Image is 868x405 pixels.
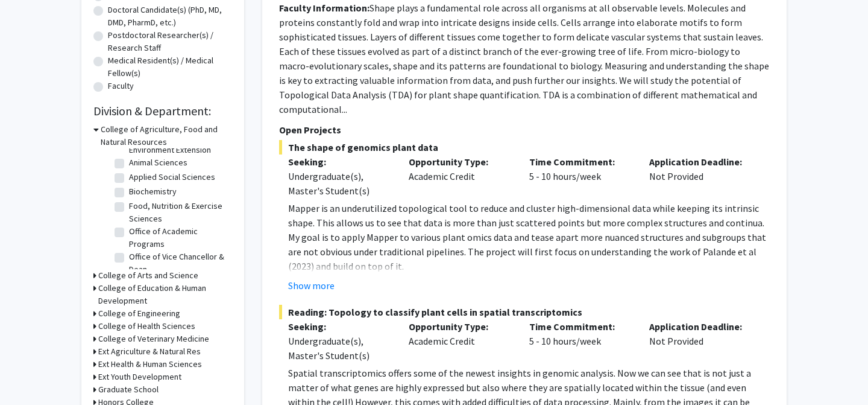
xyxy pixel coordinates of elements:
[288,319,391,334] p: Seeking:
[279,2,769,115] fg-read-more: Shape plays a fundamental role across all organisms at all observable levels. Molecules and prote...
[409,155,511,169] p: Opportunity Type:
[129,185,177,198] label: Biochemistry
[288,155,391,169] p: Seeking:
[98,307,180,320] h3: College of Engineering
[520,155,641,198] div: 5 - 10 hours/week
[108,54,232,80] label: Medical Resident(s) / Medical Fellow(s)
[129,225,229,250] label: Office of Academic Programs
[9,351,51,396] iframe: Chat
[108,29,232,54] label: Postdoctoral Researcher(s) / Research Staff
[98,282,232,307] h3: College of Education & Human Development
[409,319,511,334] p: Opportunity Type:
[279,123,770,137] p: Open Projects
[98,269,198,282] h3: College of Arts and Science
[529,155,632,169] p: Time Commitment:
[288,334,391,363] div: Undergraduate(s), Master's Student(s)
[288,201,770,273] p: Mapper is an underutilized topological tool to reduce and cluster high-dimensional data while kee...
[129,200,229,225] label: Food, Nutrition & Exercise Sciences
[129,171,215,183] label: Applied Social Sciences
[640,319,761,363] div: Not Provided
[279,2,370,14] b: Faculty Information:
[108,80,134,92] label: Faculty
[98,345,201,358] h3: Ext Agriculture & Natural Res
[529,319,632,334] p: Time Commitment:
[98,371,181,383] h3: Ext Youth Development
[288,169,391,198] div: Undergraduate(s), Master's Student(s)
[520,319,641,363] div: 5 - 10 hours/week
[108,4,232,29] label: Doctoral Candidate(s) (PhD, MD, DMD, PharmD, etc.)
[400,319,520,363] div: Academic Credit
[279,305,770,319] span: Reading: Topology to classify plant cells in spatial transcriptomics
[640,155,761,198] div: Not Provided
[101,123,232,148] h3: College of Agriculture, Food and Natural Resources
[98,358,202,371] h3: Ext Health & Human Sciences
[98,320,195,333] h3: College of Health Sciences
[400,155,520,198] div: Academic Credit
[649,319,752,334] p: Application Deadline:
[98,383,159,396] h3: Graduate School
[129,250,229,276] label: Office of Vice Chancellor & Dean
[129,156,187,169] label: Animal Sciences
[98,333,209,345] h3: College of Veterinary Medicine
[649,155,752,169] p: Application Deadline:
[93,104,232,118] h2: Division & Department:
[279,140,770,155] span: The shape of genomics plant data
[288,278,335,293] button: Show more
